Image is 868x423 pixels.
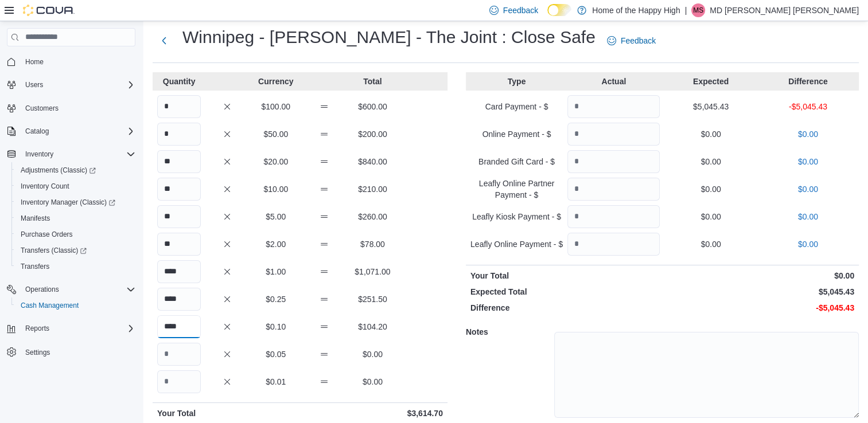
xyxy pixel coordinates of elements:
[302,408,443,419] p: $3,614.70
[21,101,63,115] a: Customers
[16,299,135,312] span: Cash Management
[157,123,201,146] input: Quantity
[16,299,83,312] a: Cash Management
[21,147,135,161] span: Inventory
[23,5,75,16] img: Cova
[254,156,298,167] p: $20.00
[21,262,49,271] span: Transfers
[21,301,79,310] span: Cash Management
[16,244,135,257] span: Transfers (Classic)
[762,76,854,87] p: Difference
[567,123,660,146] input: Quantity
[664,238,757,250] p: $0.00
[157,76,201,87] p: Quantity
[567,205,660,228] input: Quantity
[762,183,854,195] p: $0.00
[2,343,140,360] button: Settings
[254,376,298,387] p: $0.01
[21,346,55,359] a: Settings
[762,128,854,140] p: $0.00
[16,195,120,209] a: Inventory Manager (Classic)
[157,95,201,118] input: Quantity
[11,226,140,242] button: Purchase Orders
[664,302,854,314] p: -$5,045.43
[254,101,298,112] p: $100.00
[351,266,394,277] p: $1,071.00
[11,242,140,258] a: Transfers (Classic)
[2,100,140,116] button: Customers
[16,163,100,177] a: Adjustments (Classic)
[21,54,135,69] span: Home
[254,183,298,195] p: $10.00
[2,123,140,139] button: Catalog
[470,101,563,112] p: Card Payment - $
[2,53,140,70] button: Home
[351,348,394,360] p: $0.00
[25,348,50,357] span: Settings
[664,128,757,140] p: $0.00
[182,26,595,49] h1: Winnipeg - [PERSON_NAME] - The Joint : Close Safe
[2,320,140,336] button: Reports
[351,128,394,140] p: $200.00
[567,95,660,118] input: Quantity
[470,156,563,167] p: Branded Gift Card - $
[157,288,201,311] input: Quantity
[21,344,135,359] span: Settings
[762,238,854,250] p: $0.00
[25,150,53,159] span: Inventory
[762,156,854,167] p: $0.00
[664,286,854,297] p: $5,045.43
[254,211,298,222] p: $5.00
[21,322,54,335] button: Reports
[11,178,140,194] button: Inventory Count
[21,322,135,335] span: Reports
[685,3,687,17] p: |
[11,194,140,210] a: Inventory Manager (Classic)
[157,233,201,256] input: Quantity
[470,238,563,250] p: Leafly Online Payment - $
[2,281,140,297] button: Operations
[21,166,96,175] span: Adjustments (Classic)
[157,343,201,366] input: Quantity
[21,124,53,138] button: Catalog
[621,35,656,46] span: Feedback
[16,260,135,273] span: Transfers
[21,246,87,255] span: Transfers (Classic)
[351,293,394,305] p: $251.50
[470,178,563,201] p: Leafly Online Partner Payment - $
[762,211,854,222] p: $0.00
[25,127,49,136] span: Catalog
[21,283,64,296] button: Operations
[157,205,201,228] input: Quantity
[664,101,757,112] p: $5,045.43
[351,156,394,167] p: $840.00
[762,101,854,112] p: -$5,045.43
[25,80,43,89] span: Users
[16,211,55,225] a: Manifests
[25,285,59,294] span: Operations
[567,178,660,201] input: Quantity
[157,408,298,419] p: Your Total
[16,260,54,273] a: Transfers
[470,302,660,314] p: Difference
[16,179,135,193] span: Inventory Count
[503,5,538,16] span: Feedback
[16,211,135,225] span: Manifests
[16,179,74,193] a: Inventory Count
[25,57,44,66] span: Home
[693,3,703,17] span: MS
[21,124,135,138] span: Catalog
[470,270,660,281] p: Your Total
[254,128,298,140] p: $50.00
[21,101,135,115] span: Customers
[16,244,91,257] a: Transfers (Classic)
[16,195,135,209] span: Inventory Manager (Classic)
[567,76,660,87] p: Actual
[21,214,50,223] span: Manifests
[351,238,394,250] p: $78.00
[157,178,201,201] input: Quantity
[567,233,660,256] input: Quantity
[7,49,135,390] nav: Complex example
[691,3,705,17] div: MD Saikat Mannan Sakib
[25,324,49,333] span: Reports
